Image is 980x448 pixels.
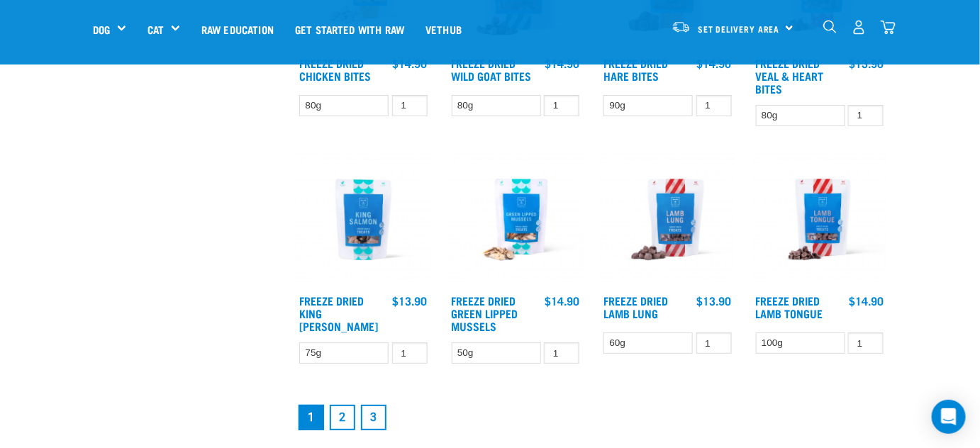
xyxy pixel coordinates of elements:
[600,152,735,287] img: RE Product Shoot 2023 Nov8571
[823,20,837,33] img: home-icon-1@2x.png
[752,152,888,287] img: RE Product Shoot 2023 Nov8575
[544,95,579,117] input: 1
[284,1,415,57] a: Get started with Raw
[603,297,668,316] a: Freeze Dried Lamb Lung
[330,405,355,430] a: Goto page 2
[93,21,110,38] a: Dog
[299,60,371,79] a: Freeze Dried Chicken Bites
[696,332,732,354] input: 1
[393,294,428,307] div: $13.90
[296,402,887,433] nav: pagination
[392,95,428,117] input: 1
[756,297,823,316] a: Freeze Dried Lamb Tongue
[696,95,732,117] input: 1
[147,21,164,38] a: Cat
[881,20,896,35] img: home-icon@2x.png
[698,26,780,31] span: Set Delivery Area
[191,1,284,57] a: Raw Education
[544,342,579,364] input: 1
[296,152,431,287] img: RE Product Shoot 2023 Nov8584
[361,405,386,430] a: Goto page 3
[603,60,668,79] a: Freeze Dried Hare Bites
[452,60,532,79] a: Freeze Dried Wild Goat Bites
[848,105,884,127] input: 1
[848,332,884,354] input: 1
[299,297,378,329] a: Freeze Dried King [PERSON_NAME]
[448,152,584,287] img: RE Product Shoot 2023 Nov8551
[299,405,324,430] a: Page 1
[932,400,966,434] div: Open Intercom Messenger
[452,297,518,329] a: Freeze Dried Green Lipped Mussels
[697,294,732,307] div: $13.90
[415,1,472,57] a: Vethub
[545,294,579,307] div: $14.90
[852,20,867,35] img: user.png
[392,342,428,364] input: 1
[849,294,884,307] div: $14.90
[756,60,824,91] a: Freeze Dried Veal & Heart Bites
[672,21,691,33] img: van-moving.png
